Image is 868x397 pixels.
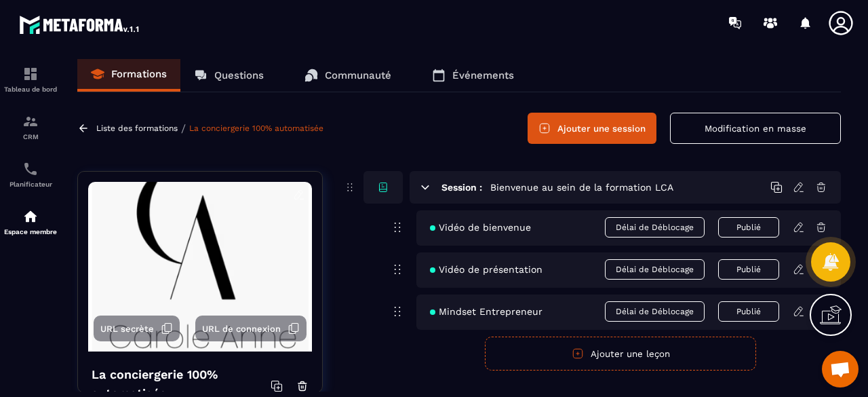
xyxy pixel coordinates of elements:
[22,113,39,130] img: formation
[605,259,705,280] span: Délai de Déblocage
[605,301,705,322] span: Délai de Déblocage
[214,69,264,81] p: Questions
[22,161,39,177] img: scheduler
[22,208,39,225] img: automations
[490,181,673,194] h5: Bienvenue au sein de la formation LCA
[180,59,277,92] a: Questions
[430,306,542,317] span: Mindset Entrepreneur
[822,351,859,387] a: Ouvrir le chat
[3,133,58,140] p: CRM
[3,181,58,188] p: Planificateur
[3,228,58,235] p: Espace membre
[189,124,323,133] a: La conciergerie 100% automatisée
[3,86,58,93] p: Tableau de bord
[418,59,528,92] a: Événements
[670,113,841,144] button: Modification en masse
[77,59,180,92] a: Formations
[19,12,141,37] img: logo
[3,198,58,246] a: automationsautomationsEspace membre
[430,264,542,275] span: Vidéo de présentation
[718,259,779,280] button: Publié
[325,69,391,81] p: Communauté
[291,59,405,92] a: Communauté
[94,316,180,341] button: URL secrète
[88,182,312,352] img: background
[181,122,186,135] span: /
[3,103,58,151] a: formationformationCRM
[430,222,531,233] span: Vidéo de bienvenue
[441,182,482,193] h6: Session :
[202,324,281,334] span: URL de connexion
[96,124,178,133] a: Liste des formations
[100,324,154,334] span: URL secrète
[605,217,705,238] span: Délai de Déblocage
[3,151,58,198] a: schedulerschedulerPlanificateur
[718,301,779,322] button: Publié
[195,316,307,341] button: URL de connexion
[718,217,779,238] button: Publié
[3,56,58,103] a: formationformationTableau de bord
[528,113,656,144] button: Ajouter une session
[485,337,756,371] button: Ajouter une leçon
[22,66,39,82] img: formation
[452,69,514,81] p: Événements
[111,68,167,80] p: Formations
